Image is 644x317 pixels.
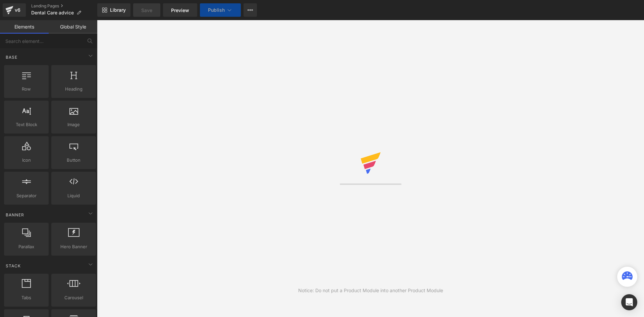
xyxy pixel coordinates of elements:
a: v6 [3,3,26,17]
button: More [244,3,257,17]
span: Icon [6,157,47,164]
span: Preview [171,7,189,14]
span: Hero Banner [53,243,94,250]
a: Global Style [49,20,97,34]
span: Save [141,7,152,14]
span: Separator [6,192,47,199]
span: Liquid [53,192,94,199]
div: Open Intercom Messenger [621,294,637,310]
span: Parallax [6,243,47,250]
span: Stack [5,263,21,269]
span: Row [6,86,47,93]
span: Heading [53,86,94,93]
a: Preview [163,3,197,17]
span: Image [53,121,94,128]
a: New Library [97,3,130,17]
span: Dental Care advice [31,10,74,15]
span: Banner [5,212,25,218]
span: Carousel [53,294,94,301]
span: Base [5,54,18,60]
span: Tabs [6,294,47,301]
span: Publish [208,7,225,13]
a: Landing Pages [31,3,97,9]
div: v6 [13,6,22,14]
span: Text Block [6,121,47,128]
div: Notice: Do not put a Product Module into another Product Module [298,287,443,294]
span: Library [110,7,126,13]
span: Button [53,157,94,164]
button: Publish [200,3,241,17]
